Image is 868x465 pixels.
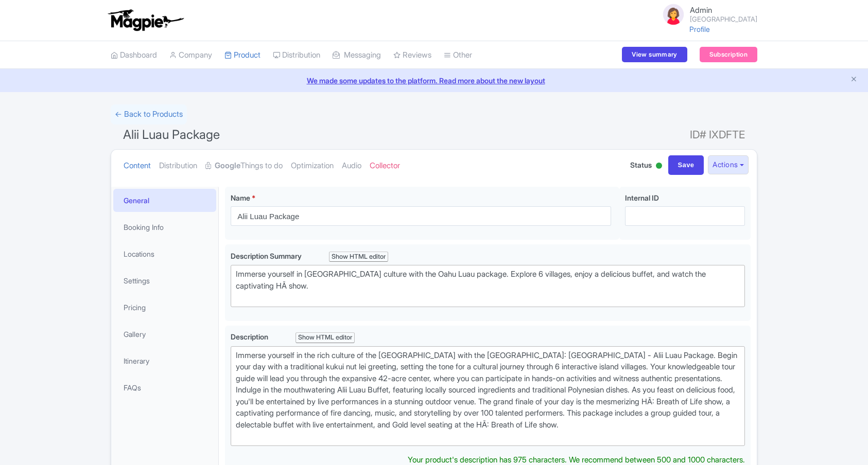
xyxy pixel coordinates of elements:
[113,376,216,399] a: FAQs
[113,269,216,292] a: Settings
[113,296,216,319] a: Pricing
[169,41,212,69] a: Company
[106,9,185,31] img: logo-ab69f6fb50320c5b225c76a69d11143b.png
[113,323,216,346] a: Gallery
[370,150,400,182] a: Collector
[661,2,686,27] img: avatar_key_member-9c1dde93af8b07d7383eb8b5fb890c87.png
[342,150,361,182] a: Audio
[690,5,712,15] span: Admin
[205,150,283,182] a: GoogleThings to do
[850,74,858,86] button: Close announcement
[668,155,704,175] input: Save
[654,158,664,174] div: Active
[700,47,757,62] a: Subscription
[625,193,659,202] span: Internal ID
[622,47,687,62] a: View summary
[113,349,216,372] a: Itinerary
[231,332,270,341] span: Description
[123,127,220,142] span: Alii Luau Package
[655,2,757,27] a: Admin [GEOGRAPHIC_DATA]
[113,242,216,265] a: Locations
[159,150,197,182] a: Distribution
[236,350,740,442] div: Immerse yourself in the rich culture of the [GEOGRAPHIC_DATA] with the [GEOGRAPHIC_DATA]: [GEOGRA...
[393,41,431,69] a: Reviews
[113,216,216,239] a: Booking Info
[690,16,757,23] small: [GEOGRAPHIC_DATA]
[6,75,862,86] a: We made some updates to the platform. Read more about the new layout
[111,41,157,69] a: Dashboard
[273,41,320,69] a: Distribution
[231,193,250,202] span: Name
[690,124,745,145] span: ID# IXDFTE
[329,252,388,262] div: Show HTML editor
[224,41,261,69] a: Product
[444,41,472,69] a: Other
[296,332,355,343] div: Show HTML editor
[231,252,303,260] span: Description Summary
[708,155,749,174] button: Actions
[333,41,381,69] a: Messaging
[689,25,710,33] a: Profile
[113,189,216,212] a: General
[291,150,334,182] a: Optimization
[215,160,240,172] strong: Google
[124,150,151,182] a: Content
[236,269,740,303] div: Immerse yourself in [GEOGRAPHIC_DATA] culture with the Oahu Luau package. Explore 6 villages, enj...
[111,104,187,124] a: ← Back to Products
[630,159,652,170] span: Status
